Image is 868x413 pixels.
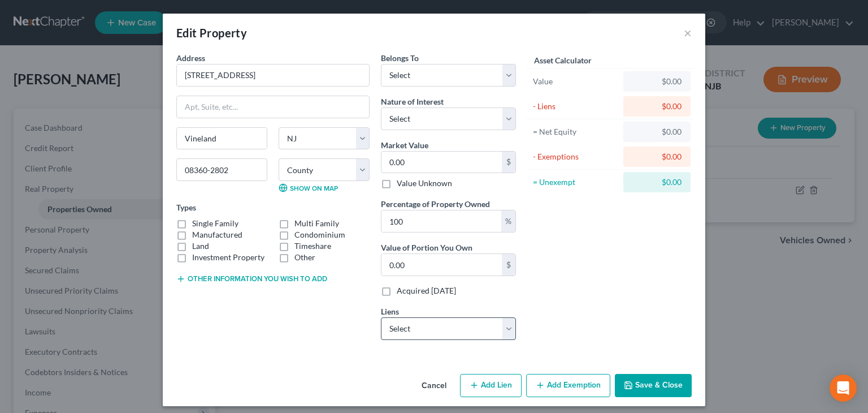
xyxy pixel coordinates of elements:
label: Asset Calculator [534,54,592,66]
label: Acquired [DATE] [397,285,456,296]
div: $0.00 [632,76,682,87]
span: Belongs To [381,53,419,63]
label: Market Value [381,139,428,151]
div: Edit Property [176,25,247,41]
div: $0.00 [632,101,682,112]
div: $ [502,254,515,276]
button: Add Lien [460,374,522,398]
div: % [501,210,515,232]
label: Land [192,240,209,252]
label: Multi Family [294,218,339,229]
input: Enter zip... [176,158,267,181]
div: = Unexempt [533,177,618,188]
label: Liens [381,306,399,317]
input: 0.00 [381,254,502,276]
input: Enter address... [177,64,369,86]
div: $0.00 [632,151,682,162]
div: $ [502,152,515,173]
div: $0.00 [632,177,682,188]
div: = Net Equity [533,126,618,137]
input: Enter city... [177,128,267,149]
label: Value Unknown [397,178,452,189]
label: Types [176,201,196,213]
div: Value [533,76,618,87]
div: - Liens [533,101,618,112]
label: Timeshare [294,240,331,252]
label: Other [294,252,315,263]
button: Add Exemption [526,374,610,398]
label: Percentage of Property Owned [381,198,490,210]
input: 0.00 [381,210,501,232]
input: Apt, Suite, etc... [177,96,369,118]
button: Other information you wish to add [176,274,327,283]
label: Condominium [294,229,345,240]
label: Manufactured [192,229,242,240]
button: Save & Close [615,374,692,398]
label: Nature of Interest [381,96,444,107]
div: $0.00 [632,126,682,137]
button: × [684,26,692,40]
label: Value of Portion You Own [381,242,472,253]
a: Show on Map [279,183,338,192]
label: Investment Property [192,252,264,263]
input: 0.00 [381,152,502,173]
div: - Exemptions [533,151,618,162]
button: Cancel [413,375,455,398]
div: Open Intercom Messenger [830,375,857,402]
span: Address [176,53,205,63]
label: Single Family [192,218,238,229]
